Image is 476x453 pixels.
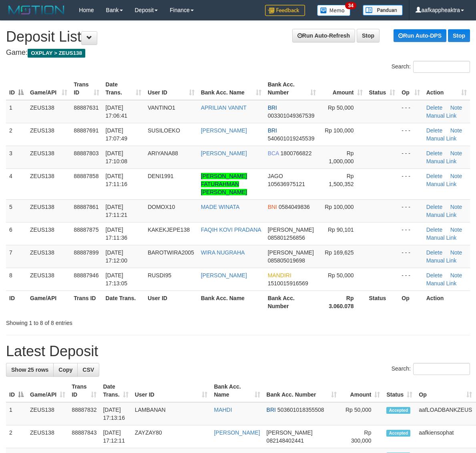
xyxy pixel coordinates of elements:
[74,249,98,256] span: 88887899
[383,379,416,402] th: Status: activate to sort column ascending
[268,173,283,179] span: JAGO
[102,77,145,100] th: Date Trans.: activate to sort column ascending
[6,291,27,313] th: ID
[426,212,457,218] a: Manual Link
[6,168,27,199] td: 4
[386,407,410,414] span: Accepted
[6,100,27,123] td: 1
[328,226,354,233] span: Rp 90,101
[74,150,98,156] span: 88887803
[268,226,314,233] span: [PERSON_NAME]
[27,100,70,123] td: ZEUS138
[132,402,211,425] td: LAMBANAN
[265,77,319,100] th: Bank Acc. Number: activate to sort column ascending
[398,291,423,313] th: Op
[268,181,305,187] span: Copy 105636975121 to clipboard
[426,150,442,156] a: Delete
[325,249,353,256] span: Rp 169,625
[268,204,277,210] span: BNI
[268,135,315,142] span: Copy 540601019245539 to clipboard
[340,379,383,402] th: Amount: activate to sort column ascending
[148,150,178,156] span: ARIYANA88
[102,291,145,313] th: Date Trans.
[265,5,305,16] img: Feedback.jpg
[398,168,423,199] td: - - -
[198,77,265,100] th: Bank Acc. Name: activate to sort column ascending
[27,77,70,100] th: Game/API: activate to sort column ascending
[106,249,128,264] span: [DATE] 17:12:00
[201,272,247,279] a: [PERSON_NAME]
[328,104,354,111] span: Rp 50,000
[6,4,67,16] img: MOTION_logo.png
[201,226,261,233] a: FAQIH KOVI PRADANA
[450,150,462,156] a: Note
[268,272,291,279] span: MANDIRI
[100,402,131,425] td: [DATE] 17:13:16
[28,49,85,58] span: OXPLAY > ZEUS138
[74,204,98,210] span: 88887861
[416,379,475,402] th: Op: activate to sort column ascending
[426,173,442,179] a: Delete
[448,29,470,42] a: Stop
[450,249,462,256] a: Note
[74,226,98,233] span: 88887875
[268,127,277,134] span: BRI
[413,61,470,73] input: Search:
[450,226,462,233] a: Note
[416,402,475,425] td: aafLOADBANKZEUS
[423,77,470,100] th: Action: activate to sort column ascending
[279,204,310,210] span: Copy 0584049836 to clipboard
[6,379,27,402] th: ID: activate to sort column descending
[426,127,442,134] a: Delete
[27,291,70,313] th: Game/API
[292,29,355,42] a: Run Auto-Refresh
[198,291,265,313] th: Bank Acc. Name
[268,280,308,287] span: Copy 1510015916569 to clipboard
[6,146,27,168] td: 3
[426,135,457,142] a: Manual Link
[6,245,27,268] td: 7
[340,402,383,425] td: Rp 50,000
[426,235,457,241] a: Manual Link
[27,268,70,291] td: ZEUS138
[27,379,68,402] th: Game/API: activate to sort column ascending
[106,104,128,119] span: [DATE] 17:06:41
[70,77,102,100] th: Trans ID: activate to sort column ascending
[281,150,312,156] span: Copy 1800766822 to clipboard
[268,257,305,264] span: Copy 085805019698 to clipboard
[426,112,457,119] a: Manual Link
[357,29,380,42] a: Stop
[148,127,180,134] span: SUSILOEKO
[392,363,470,375] label: Search:
[106,173,128,187] span: [DATE] 17:11:16
[6,316,192,327] div: Showing 1 to 8 of 8 entries
[398,199,423,222] td: - - -
[398,123,423,146] td: - - -
[27,425,68,448] td: ZEUS138
[423,291,470,313] th: Action
[394,29,446,42] a: Run Auto-DPS
[132,379,211,402] th: User ID: activate to sort column ascending
[392,61,470,73] label: Search:
[267,429,313,436] span: [PERSON_NAME]
[398,77,423,100] th: Op: activate to sort column ascending
[416,425,475,448] td: aafkiensophat
[145,77,198,100] th: User ID: activate to sort column ascending
[201,104,247,111] a: APRILIAN VANNT
[6,222,27,245] td: 6
[398,268,423,291] td: - - -
[267,437,304,444] span: Copy 082148402441 to clipboard
[426,249,442,256] a: Delete
[277,407,324,413] span: Copy 503601018355508 to clipboard
[398,100,423,123] td: - - -
[268,150,279,156] span: BCA
[6,343,470,359] h1: Latest Deposit
[132,425,211,448] td: ZAYZAY80
[211,379,263,402] th: Bank Acc. Name: activate to sort column ascending
[27,245,70,268] td: ZEUS138
[27,168,70,199] td: ZEUS138
[6,199,27,222] td: 5
[366,291,399,313] th: Status
[53,363,78,377] a: Copy
[328,272,354,279] span: Rp 50,000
